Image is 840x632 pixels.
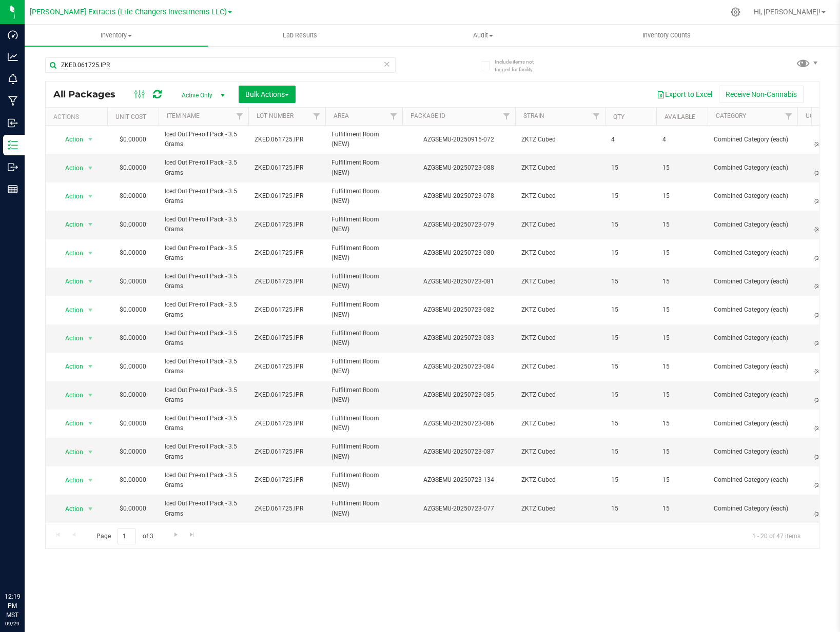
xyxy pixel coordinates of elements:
span: Combined Category (each) [714,191,791,201]
span: Lab Results [269,31,331,40]
div: AZGSEMU-20250723-079 [401,220,517,230]
span: Fulfillment Room (NEW) [331,130,396,149]
span: Action [56,416,84,431]
span: 15 [662,447,701,457]
span: Action [56,331,84,345]
span: ZKED.061725.IPR [255,163,319,173]
span: ZKED.061725.IPR [255,135,319,145]
span: 4 [611,135,650,145]
span: ZKED.061725.IPR [255,475,319,485]
td: $0.00000 [107,353,159,381]
td: $0.00000 [107,381,159,410]
span: Iced Out Pre-roll Pack - 3.5 Grams [165,329,242,348]
span: ZKTZ Cubed [521,163,599,173]
span: Iced Out Pre-roll Pack - 3.5 Grams [165,130,242,149]
div: AZGSEMU-20250723-085 [401,390,517,400]
a: Strain [523,112,544,119]
span: select [84,331,97,345]
span: select [84,416,97,431]
span: Inventory Counts [629,31,705,40]
span: Iced Out Pre-roll Pack - 3.5 Grams [165,215,242,234]
span: Action [56,274,84,289]
span: 15 [662,277,701,287]
a: Item Name [167,112,200,119]
span: 15 [662,305,701,315]
span: 15 [611,191,650,201]
span: Fulfillment Room (NEW) [331,357,396,376]
div: AZGSEMU-20250723-134 [401,475,517,485]
span: Iced Out Pre-roll Pack - 3.5 Grams [165,300,242,319]
span: ZKTZ Cubed [521,390,599,400]
span: select [84,132,97,147]
span: Iced Out Pre-roll Pack - 3.5 Grams [165,442,242,461]
span: ZKTZ Cubed [521,220,599,230]
span: Inventory [25,31,208,40]
span: Action [56,445,84,459]
div: AZGSEMU-20250723-078 [401,191,517,201]
span: Fulfillment Room (NEW) [331,414,396,433]
a: Category [716,112,746,119]
span: All Packages [53,89,126,100]
span: Fulfillment Room (NEW) [331,187,396,206]
span: select [84,502,97,516]
span: ZKTZ Cubed [521,135,599,145]
a: Filter [780,108,797,125]
span: ZKED.061725.IPR [255,419,319,429]
span: Action [56,132,84,147]
span: 15 [611,390,650,400]
span: Combined Category (each) [714,419,791,429]
td: $0.00000 [107,211,159,239]
a: Qty [613,113,624,120]
span: 15 [662,390,701,400]
span: select [84,161,97,175]
span: 1 - 20 of 47 items [744,528,809,544]
span: 15 [611,475,650,485]
a: Unit Cost [115,113,146,120]
iframe: Resource center [10,550,41,581]
td: $0.00000 [107,523,159,552]
td: $0.00000 [107,154,159,182]
td: $0.00000 [107,239,159,268]
span: Fulfillment Room (NEW) [331,243,396,263]
span: ZKED.061725.IPR [255,333,319,343]
span: Iced Out Pre-roll Pack - 3.5 Grams [165,499,242,518]
div: Actions [53,113,103,120]
span: Combined Category (each) [714,248,791,258]
span: Action [56,189,84,203]
span: 15 [611,248,650,258]
span: Fulfillment Room (NEW) [331,329,396,348]
td: $0.00000 [107,438,159,466]
span: Audit [392,31,575,40]
span: ZKED.061725.IPR [255,390,319,400]
div: Manage settings [729,7,742,17]
a: Lab Results [208,25,392,46]
span: ZKTZ Cubed [521,333,599,343]
td: $0.00000 [107,410,159,438]
span: Iced Out Pre-roll Pack - 3.5 Grams [165,272,242,291]
td: $0.00000 [107,324,159,353]
span: 15 [662,191,701,201]
a: Filter [588,108,605,125]
span: select [84,274,97,289]
a: Inventory [25,25,208,46]
span: ZKTZ Cubed [521,504,599,514]
span: Action [56,502,84,516]
span: ZKTZ Cubed [521,447,599,457]
a: Filter [308,108,325,125]
span: 15 [611,220,650,230]
a: Area [334,112,349,119]
span: Hi, [PERSON_NAME]! [754,8,821,16]
span: Combined Category (each) [714,277,791,287]
inline-svg: Inventory [8,140,18,150]
span: Fulfillment Room (NEW) [331,442,396,461]
span: Fulfillment Room (NEW) [331,300,396,319]
span: ZKED.061725.IPR [255,277,319,287]
div: AZGSEMU-20250723-088 [401,163,517,173]
button: Export to Excel [650,86,719,103]
a: Package ID [411,112,445,119]
span: 15 [662,504,701,514]
span: Action [56,303,84,317]
span: Iced Out Pre-roll Pack - 3.5 Grams [165,243,242,263]
span: select [84,388,97,402]
inline-svg: Monitoring [8,74,18,84]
